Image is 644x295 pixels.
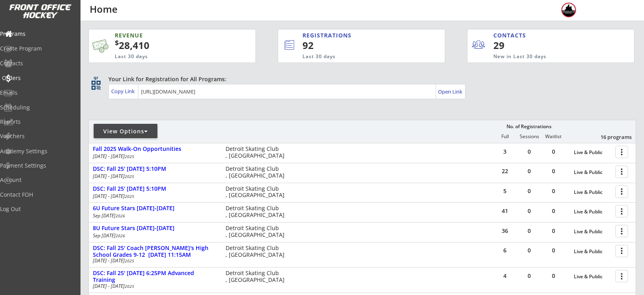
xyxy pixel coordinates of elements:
div: 29 [493,39,542,52]
div: [DATE] - [DATE] [93,258,215,263]
div: Live & Public [574,249,611,254]
div: Live & Public [574,170,611,175]
div: 0 [517,188,541,194]
div: 41 [493,208,517,214]
div: 0 [517,168,541,174]
button: more_vert [615,146,628,158]
em: 2026 [116,233,125,238]
div: Your Link for Registration for All Programs: [108,75,611,83]
div: [DATE] - [DATE] [93,174,215,179]
div: 28,410 [115,39,230,52]
div: Live & Public [574,209,611,215]
div: qr [91,75,100,80]
div: Open Link [438,88,463,95]
div: Live & Public [574,274,611,279]
div: [DATE] - [DATE] [93,284,215,289]
div: Fall 2025 Walk-On Opportunities [93,146,217,152]
div: DSC: Fall 25' [DATE] 5:10PM [93,166,217,172]
div: Detroit Skating Club , [GEOGRAPHIC_DATA] [226,146,288,159]
div: 0 [542,208,565,214]
div: 5 [493,188,517,194]
div: 4 [493,273,517,279]
div: Last 30 days [115,53,217,60]
sup: $ [115,38,119,47]
div: View Options [94,127,157,135]
div: 0 [542,188,565,194]
button: more_vert [615,186,628,198]
div: 92 [302,39,418,52]
div: 0 [542,149,565,154]
div: Detroit Skating Club , [GEOGRAPHIC_DATA] [226,225,288,238]
div: Orders [2,75,74,81]
div: 0 [542,248,565,253]
em: 2025 [125,193,134,199]
button: more_vert [615,205,628,217]
div: Detroit Skating Club , [GEOGRAPHIC_DATA] [226,166,288,179]
div: 8U Future Stars [DATE]-[DATE] [93,225,217,232]
div: DSC: Fall 25' [DATE] 5:10PM [93,186,217,192]
em: 2025 [125,283,134,289]
div: Sep [DATE] [93,213,215,218]
a: Open Link [438,86,463,97]
div: 0 [542,273,565,279]
button: more_vert [615,166,628,178]
div: CONTACTS [493,31,530,39]
div: REVENUE [115,31,217,39]
div: 0 [517,149,541,154]
div: 0 [542,228,565,234]
button: qr_code [90,79,102,91]
div: Sessions [517,134,541,139]
div: Detroit Skating Club , [GEOGRAPHIC_DATA] [226,205,288,219]
div: Last 30 days [302,53,412,60]
div: Detroit Skating Club , [GEOGRAPHIC_DATA] [226,270,288,283]
div: Full [493,134,517,139]
div: [DATE] - [DATE] [93,194,215,199]
div: [DATE] - [DATE] [93,154,215,159]
div: 6U Future Stars [DATE]-[DATE] [93,205,217,212]
div: 0 [517,228,541,234]
div: 0 [517,208,541,214]
div: Live & Public [574,190,611,195]
div: REGISTRATIONS [302,31,408,39]
em: 2025 [125,174,134,179]
div: 22 [493,168,517,174]
div: Live & Public [574,229,611,234]
em: 2025 [125,154,134,159]
div: Copy Link [111,88,136,95]
div: New in Last 30 days [493,53,597,60]
div: Waitlist [541,134,565,139]
em: 2025 [125,258,134,264]
div: 0 [517,273,541,279]
button: more_vert [615,270,628,282]
div: Live & Public [574,150,611,155]
div: 0 [517,248,541,253]
div: 3 [493,149,517,154]
em: 2026 [116,213,125,219]
div: Detroit Skating Club , [GEOGRAPHIC_DATA] [226,245,288,258]
button: more_vert [615,245,628,257]
div: 16 programs [590,133,632,141]
div: 6 [493,248,517,253]
div: Detroit Skating Club , [GEOGRAPHIC_DATA] [226,186,288,199]
div: 36 [493,228,517,234]
div: No. of Registrations [504,124,554,129]
div: Sep [DATE] [93,233,215,238]
div: 0 [542,168,565,174]
div: DSC: Fall 25' Coach [PERSON_NAME]'s High School Grades 9-12 [DATE] 11:15AM [93,245,217,258]
button: more_vert [615,225,628,237]
div: DSC: Fall 25' [DATE] 6:25PM Advanced Training [93,270,217,283]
